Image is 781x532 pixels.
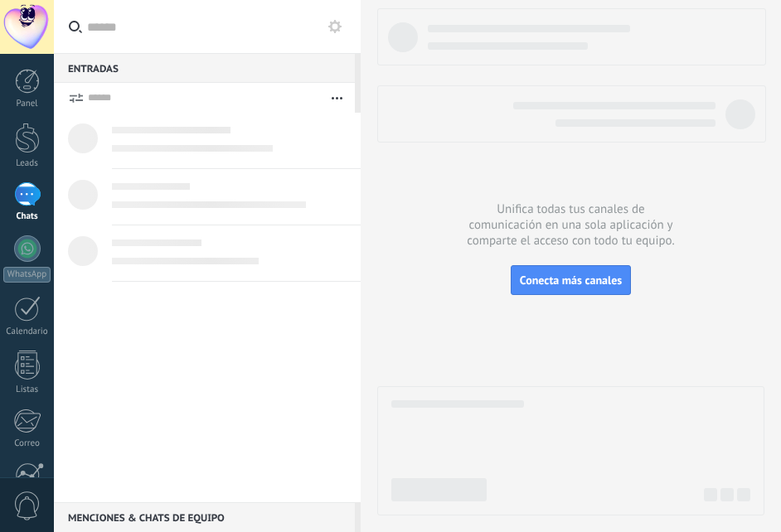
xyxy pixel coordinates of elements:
[3,211,51,222] div: Chats
[54,53,355,83] div: Entradas
[54,502,355,532] div: Menciones & Chats de equipo
[511,265,631,295] button: Conecta más canales
[3,158,51,169] div: Leads
[3,384,51,395] div: Listas
[3,267,51,283] div: WhatsApp
[3,438,51,449] div: Correo
[3,326,51,337] div: Calendario
[520,273,622,288] span: Conecta más canales
[3,99,51,109] div: Panel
